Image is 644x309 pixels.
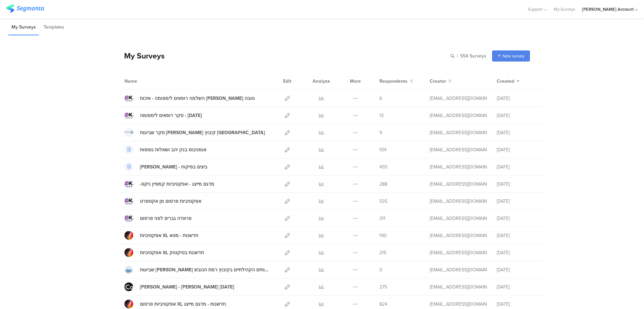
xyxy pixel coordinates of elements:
div: miri@miridikman.co.il [430,95,487,102]
button: Created [497,78,520,85]
div: [DATE] [497,198,537,205]
div: miri@miridikman.co.il [430,215,487,222]
div: שביעות רצון מהשירותים הקהילתיים בקיבוץ רמת הכובש [140,266,270,273]
div: Edit [280,73,294,89]
div: More [348,73,363,89]
span: 591 [379,146,386,153]
span: 275 [379,283,387,291]
div: My Surveys [117,50,165,62]
a: [PERSON_NAME] - ביצים בפיקוח [124,162,207,171]
a: סקר שביעות [PERSON_NAME] קיבוץ [GEOGRAPHIC_DATA] [124,128,265,137]
div: [DATE] [497,215,537,222]
div: [DATE] [497,163,537,170]
span: Support [528,6,543,12]
div: miri@miridikman.co.il [430,163,487,170]
a: אפקטיביות פרסום XL חדשנות - מדגם מייצג [124,300,226,308]
button: Creator [430,78,451,85]
div: סקר שביעות רצון קיבוץ כנרת [140,129,265,136]
span: Created [497,78,514,85]
div: [PERSON_NAME] Account [582,6,634,12]
img: segmanta logo [6,4,44,13]
span: 288 [379,181,387,188]
div: אפקטיביות פרסום XL חדשנות - מדגם מייצג [140,301,226,308]
span: 13 [379,112,384,119]
span: 535 [379,198,387,205]
a: -מדגם מייצג - אפקטיביות קמפיין ניקס [124,180,214,188]
span: 9 [379,129,382,136]
div: miri@miridikman.co.il [430,146,487,153]
div: השלמה רופאים לימפומה - איכות חיים טובה [140,95,255,102]
a: פראדה גברים לפני פרסום [124,214,192,223]
button: Respondents [379,78,413,85]
div: [DATE] [497,283,537,291]
a: אפקטיביות XL חדשנות בטיקטוק [124,248,204,257]
a: שביעות [PERSON_NAME] מהשירותים הקהילתיים בקיבוץ רמת הכובש [124,265,270,274]
div: [DATE] [497,266,537,273]
div: אסף פינק - ביצים בפיקוח [140,163,207,170]
span: New survey [502,53,524,59]
div: [DATE] [497,129,537,136]
div: miri@miridikman.co.il [430,283,487,291]
span: 311 [379,215,385,222]
a: סקר רופאים לימפומה - [DATE] [124,111,202,120]
div: אפקטיביות פרסום מן אקספרט [140,198,201,205]
li: My Surveys [8,20,39,35]
div: miri@miridikman.co.il [430,232,487,239]
div: [DATE] [497,112,537,119]
div: Name [124,78,165,85]
div: -מדגם מייצג - אפקטיביות קמפיין ניקס [140,181,214,188]
div: [DATE] [497,181,537,188]
div: miri@miridikman.co.il [430,198,487,205]
div: miri@miridikman.co.il [430,112,487,119]
span: 824 [379,301,387,308]
div: miri@miridikman.co.il [430,266,487,273]
div: miri@miridikman.co.il [430,301,487,308]
div: אפקטיביות XL חדשנות - מטא [140,232,198,239]
div: סקר רופאים לימפומה - ספטמבר 2025 [140,112,202,119]
a: השלמה רופאים לימפומה - איכות [PERSON_NAME] טובה [124,94,255,103]
a: אפקטיביות פרסום מן אקספרט [124,197,201,205]
div: אפקטיביות XL חדשנות בטיקטוק [140,249,204,256]
li: Templates [41,20,67,35]
a: אפקטיביות XL חדשנות - מטא [124,231,198,240]
span: 493 [379,163,387,170]
span: 215 [379,249,386,256]
div: [DATE] [497,146,537,153]
span: 0 [379,266,382,273]
a: [PERSON_NAME] - [PERSON_NAME] [DATE] [124,282,234,291]
span: Respondents [379,78,408,85]
div: Analyze [311,73,331,89]
span: 190 [379,232,387,239]
div: [DATE] [497,95,537,102]
div: פראדה גברים לפני פרסום [140,215,192,222]
span: 554 Surveys [460,52,486,60]
span: Creator [430,78,446,85]
span: | [456,52,459,60]
div: [DATE] [497,301,537,308]
div: אומניבוס בנק יהב ושאלות נוספות [140,146,206,153]
span: 6 [379,95,382,102]
div: [DATE] [497,232,537,239]
div: [DATE] [497,249,537,256]
div: סקר מקאן - גל 7 ספטמבר 25 [140,283,234,291]
a: אומניבוס בנק יהב ושאלות נוספות [124,145,206,154]
div: miri@miridikman.co.il [430,249,487,256]
div: miri@miridikman.co.il [430,129,487,136]
div: miri@miridikman.co.il [430,181,487,188]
